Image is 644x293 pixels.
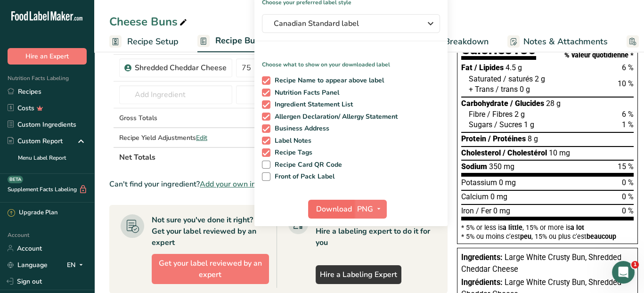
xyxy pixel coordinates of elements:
[520,85,530,94] span: 0 g
[461,233,634,240] div: * 5% ou moins c’est , 15% ou plus c’est
[618,162,634,171] span: 15 %
[549,148,570,157] span: 10 mg
[461,162,487,171] span: Sodium
[499,178,516,187] span: 0 mg
[316,214,437,248] div: Don't have time to do it? Hire a labeling expert to do it for you
[622,110,634,119] span: 6 %
[270,148,313,157] span: Recipe Tags
[514,110,525,119] span: 2 g
[152,254,269,284] button: Get your label reviewed by an expert
[622,206,634,215] span: 0 %
[270,113,398,121] span: Allergen Declaration/ Allergy Statement
[270,137,312,145] span: Label Notes
[618,79,634,88] span: 10 %
[587,233,616,240] span: beaucoup
[270,76,384,85] span: Recipe Name to appear above label
[503,148,547,157] span: / Cholestérol
[535,74,545,83] span: 2 g
[461,253,503,262] span: Ingredients:
[631,261,639,269] span: 1
[461,206,474,215] span: Iron
[117,147,332,167] th: Net Totals
[197,30,273,53] a: Recipe Builder
[461,99,508,108] span: Carbohydrate
[316,203,352,215] span: Download
[274,18,415,29] span: Canadian Standard label
[571,224,584,231] span: a lot
[461,148,501,157] span: Cholesterol
[109,179,448,190] div: Can't find your ingredient?
[308,200,354,219] button: Download
[357,203,373,215] span: PNG
[8,176,23,183] div: BETA
[461,192,489,201] span: Calcium
[469,85,494,94] span: + Trans
[119,133,232,143] div: Recipe Yield Adjustments
[487,110,513,119] span: / Fibres
[490,192,507,201] span: 0 mg
[254,53,448,69] p: Choose what to show on your downloaded label
[474,63,504,72] span: / Lipides
[127,35,179,48] span: Recipe Setup
[200,179,285,190] span: Add your own ingredient
[316,265,401,284] a: Hire a Labeling Expert
[489,162,514,171] span: 350 mg
[461,278,503,287] span: Ingrédients:
[496,85,518,94] span: / trans
[622,178,634,187] span: 0 %
[510,99,544,108] span: / Glucides
[119,113,232,123] div: Gross Totals
[622,63,634,72] span: 6 %
[622,120,634,129] span: 1 %
[215,34,273,47] span: Recipe Builder
[262,14,440,33] button: Canadian Standard label
[476,206,491,215] span: / Fer
[488,134,526,143] span: / Protéines
[461,134,486,143] span: Protein
[469,74,501,83] span: Saturated
[494,120,522,129] span: / Sucres
[109,13,189,30] div: Cheese Buns
[109,31,179,52] a: Recipe Setup
[505,63,522,72] span: 4.5 g
[520,233,531,240] span: peu
[135,62,227,73] div: Shredded Cheddar Cheese
[622,192,634,201] span: 0 %
[461,253,621,274] span: Large White Crusty Bun, Shredded Cheddar Cheese
[67,259,87,270] div: EN
[524,120,534,129] span: 1 g
[507,31,608,52] a: Notes & Attachments
[156,258,265,280] span: Get your label reviewed by an expert
[469,120,492,129] span: Sugars
[8,48,87,65] button: Hire an Expert
[528,134,538,143] span: 8 g
[503,224,522,231] span: a little
[354,200,387,219] button: PNG
[461,63,473,72] span: Fat
[546,99,561,108] span: 28 g
[119,85,232,104] input: Add Ingredient
[152,214,269,248] div: Not sure you've done it right? Get your label reviewed by an expert
[493,206,510,215] span: 0 mg
[408,35,489,48] span: Nutrition Breakdown
[270,161,342,169] span: Recipe Card QR Code
[8,136,63,146] div: Custom Report
[196,133,207,142] span: Edit
[469,110,485,119] span: Fibre
[503,74,533,83] span: / saturés
[8,257,48,273] a: Language
[461,220,634,240] section: * 5% or less is , 15% or more is
[461,178,497,187] span: Potassium
[270,89,340,97] span: Nutrition Facts Panel
[270,172,335,181] span: Front of Pack Label
[270,100,353,109] span: Ingredient Statement List
[8,208,57,218] div: Upgrade Plan
[270,124,330,133] span: Business Address
[523,35,608,48] span: Notes & Attachments
[612,261,635,284] iframe: Intercom live chat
